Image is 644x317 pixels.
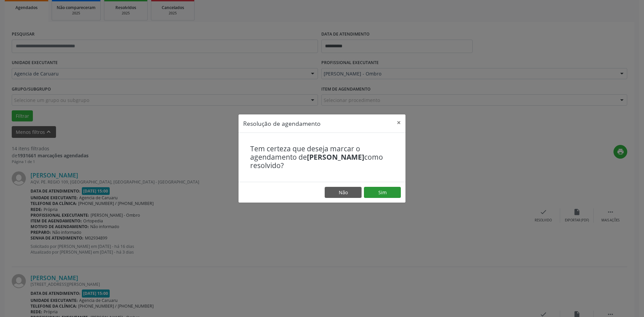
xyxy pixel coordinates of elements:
[307,152,364,162] b: [PERSON_NAME]
[243,119,321,128] h5: Resolução de agendamento
[392,114,406,131] button: Close
[364,187,401,198] button: Sim
[325,187,362,198] button: Não
[250,145,394,170] h4: Tem certeza que deseja marcar o agendamento de como resolvido?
